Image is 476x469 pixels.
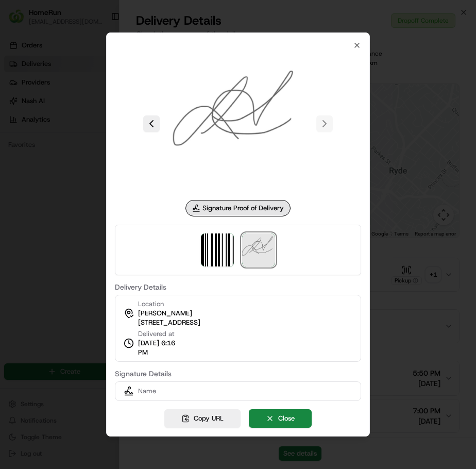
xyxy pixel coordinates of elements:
img: signature_proof_of_delivery image [242,233,275,266]
span: Delivered at [138,329,185,339]
span: Location [138,299,164,309]
span: Name [138,387,156,396]
img: 1736555255976-a54dd68f-1ca7-489b-9aae-adbdc363a1c4 [10,98,29,117]
button: Start new chat [175,102,188,114]
p: Welcome 👋 [10,41,188,58]
span: [STREET_ADDRESS] [138,318,200,327]
input: Clear [27,66,170,77]
button: Copy URL [164,409,241,428]
label: Delivery Details [115,283,361,291]
div: 📗 [10,150,19,159]
img: signature_proof_of_delivery image [164,49,312,198]
img: barcode_scan_on_pickup image [201,233,234,266]
span: Pylon [103,175,125,182]
div: We're available if you need us! [35,109,130,117]
a: Powered byPylon [73,174,125,182]
div: 💻 [87,150,95,159]
div: Signature Proof of Delivery [185,200,291,216]
div: Start new chat [35,98,169,109]
label: Signature Details [115,370,361,377]
span: [DATE] 6:16 PM [138,339,185,357]
a: 📗Knowledge Base [6,145,83,164]
img: Nash [10,10,31,31]
span: API Documentation [97,149,165,160]
a: 💻API Documentation [83,145,169,164]
button: Close [249,409,312,428]
span: Knowledge Base [21,149,79,160]
span: [PERSON_NAME] [138,309,192,318]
